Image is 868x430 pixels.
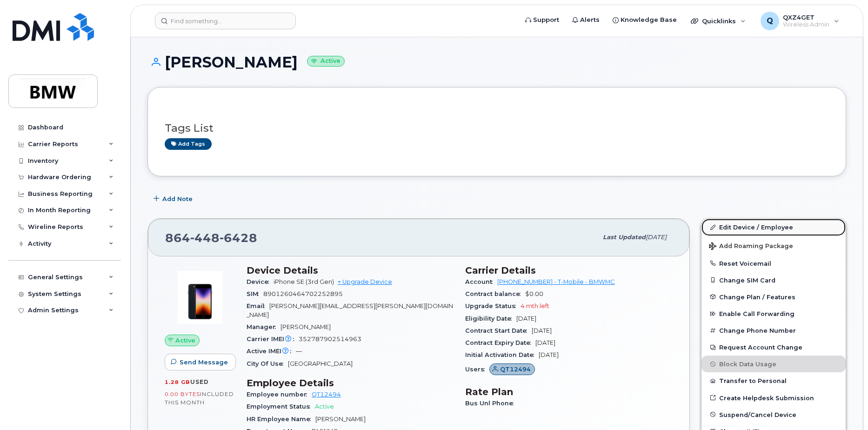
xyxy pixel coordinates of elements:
[709,242,793,251] span: Add Roaming Package
[147,190,200,207] button: Add Note
[296,348,302,355] span: —
[180,358,228,367] span: Send Message
[539,351,559,358] span: [DATE]
[465,278,497,285] span: Account
[828,390,861,423] iframe: Messenger Launcher
[701,322,846,339] button: Change Phone Number
[532,327,552,334] span: [DATE]
[165,391,200,397] span: 0.00 Bytes
[165,379,190,385] span: 1.28 GB
[165,231,257,245] span: 864
[247,290,263,297] span: SIM
[701,305,846,322] button: Enable Call Forwarding
[190,231,220,245] span: 448
[535,339,555,346] span: [DATE]
[497,278,615,285] a: [PHONE_NUMBER] - T-Mobile - BMWMC
[274,278,334,285] span: iPhone SE (3rd Gen)
[165,354,236,370] button: Send Message
[247,278,274,285] span: Device
[247,323,280,330] span: Manager
[465,302,521,309] span: Upgrade Status
[701,255,846,272] button: Reset Voicemail
[465,339,535,346] span: Contract Expiry Date
[315,416,366,423] span: [PERSON_NAME]
[719,411,796,418] span: Suspend/Cancel Device
[307,56,345,67] small: Active
[315,403,334,410] span: Active
[147,54,846,70] h1: [PERSON_NAME]
[247,403,315,410] span: Employment Status
[646,234,667,241] span: [DATE]
[247,265,454,276] h3: Device Details
[701,339,846,356] button: Request Account Change
[165,122,829,134] h3: Tags List
[312,391,341,398] a: QT12494
[247,391,312,398] span: Employee number
[220,231,257,245] span: 6428
[525,290,543,297] span: $0.00
[701,356,846,372] button: Block Data Usage
[719,310,795,317] span: Enable Call Forwarding
[162,195,193,203] span: Add Note
[280,323,331,330] span: [PERSON_NAME]
[701,390,846,406] a: Create Helpdesk Submission
[465,351,539,358] span: Initial Activation Date
[247,302,269,309] span: Email
[247,336,299,343] span: Carrier IMEI
[465,366,489,373] span: Users
[175,336,195,345] span: Active
[516,315,536,322] span: [DATE]
[263,290,343,297] span: 8901260464702252895
[701,372,846,389] button: Transfer to Personal
[701,236,846,255] button: Add Roaming Package
[701,289,846,305] button: Change Plan / Features
[701,272,846,289] button: Change SIM Card
[247,377,454,389] h3: Employee Details
[603,234,646,241] span: Last updated
[247,302,453,318] span: [PERSON_NAME][EMAIL_ADDRESS][PERSON_NAME][DOMAIN_NAME]
[489,366,535,373] a: QT12494
[465,290,525,297] span: Contract balance
[521,302,549,309] span: 4 mth left
[500,365,531,374] span: QT12494
[465,315,516,322] span: Eligibility Date
[247,360,288,367] span: City Of Use
[165,390,234,406] span: included this month
[172,269,228,325] img: image20231002-3703462-1angbar.jpeg
[701,219,846,235] a: Edit Device / Employee
[701,406,846,423] button: Suspend/Cancel Device
[247,348,296,355] span: Active IMEI
[465,327,532,334] span: Contract Start Date
[299,336,361,343] span: 352787902514963
[190,378,209,385] span: used
[465,386,673,397] h3: Rate Plan
[247,416,315,423] span: HR Employee Name
[338,278,392,285] a: + Upgrade Device
[465,265,673,276] h3: Carrier Details
[465,400,518,407] span: Bus Unl Phone
[165,138,212,150] a: Add tags
[719,293,795,300] span: Change Plan / Features
[288,360,353,367] span: [GEOGRAPHIC_DATA]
